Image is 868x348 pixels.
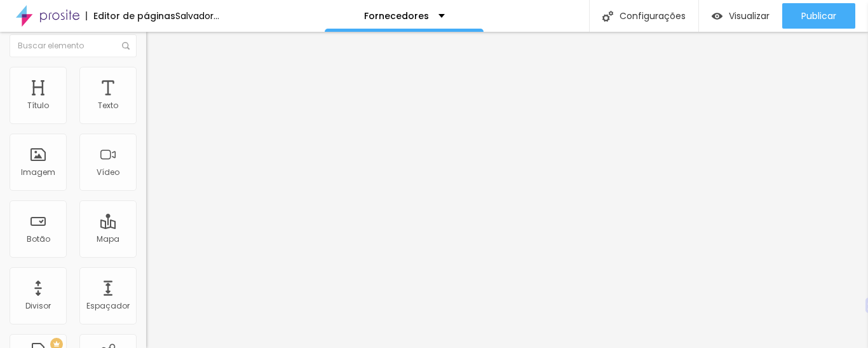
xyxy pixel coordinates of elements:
[801,10,836,22] font: Publicar
[620,10,686,22] font: Configurações
[21,167,55,177] font: Imagem
[25,300,51,311] font: Divisor
[782,3,855,29] button: Publicar
[86,300,130,311] font: Espaçador
[364,10,429,22] font: Fornecedores
[98,100,118,111] font: Texto
[27,233,50,244] font: Botão
[122,42,130,50] img: Ícone
[27,100,49,111] font: Título
[93,10,175,22] font: Editor de páginas
[712,11,722,22] img: view-1.svg
[729,10,770,22] font: Visualizar
[175,10,219,22] font: Salvador...
[146,32,868,348] iframe: Editor
[97,233,119,244] font: Mapa
[97,167,119,177] font: Vídeo
[602,11,613,22] img: Ícone
[699,3,782,29] button: Visualizar
[10,34,137,57] input: Buscar elemento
